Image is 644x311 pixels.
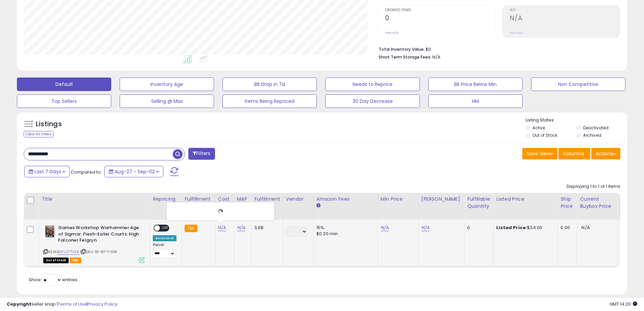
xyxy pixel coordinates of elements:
div: Ship Price [560,196,574,210]
button: Selling @ Max [120,94,214,108]
b: Games Workshop Warhammer Age of Sigmar: Flesh-Eater Courts: High Falconer Felgryn [58,225,140,245]
small: Prev: N/A [385,31,398,35]
span: All listings that are currently out of stock and unavailable for purchase on Amazon [43,258,69,263]
div: Repricing [153,196,179,203]
span: ROI [510,8,620,12]
button: BB Price Below Min [428,77,523,91]
div: Title [42,196,147,203]
div: Vendor [286,196,311,203]
div: 0 [467,225,488,231]
button: Default [17,77,111,91]
b: Total Inventory Value: [379,46,425,52]
label: Out of Stock [532,132,557,138]
button: Top Sellers [17,94,111,108]
b: Listed Price: [496,224,527,231]
span: FBA [70,258,81,263]
button: Columns [558,148,590,159]
a: Privacy Policy [88,301,117,307]
span: Ordered Items [385,8,495,12]
button: Inventory Age [120,77,214,91]
div: 3.68 [254,225,278,231]
div: Preset: [153,243,176,258]
div: Listed Price [496,196,555,203]
button: Aug-27 - Sep-02 [104,166,163,177]
th: CSV column name: cust_attr_2_Vendor [283,193,313,220]
button: Save View [522,148,557,159]
span: N/A [581,224,590,231]
a: N/A [381,224,389,231]
img: 515Y2usNFLL._SL40_.jpg [43,225,56,238]
div: 0.00 [560,225,572,231]
span: Last 7 Days [34,168,61,175]
button: Actions [591,148,620,159]
div: Amazon AI [153,235,176,241]
span: Show: entries [29,276,77,283]
h5: Listings [36,119,62,129]
small: Amazon Fees. [316,203,320,209]
a: N/A [421,224,429,231]
button: BB Drop in 7d [222,77,317,91]
span: Compared to: [71,169,102,175]
button: Last 7 Days [24,166,70,177]
div: ASIN: [43,225,145,262]
div: [PERSON_NAME] [421,196,461,203]
button: Items Being Repriced [222,94,317,108]
button: HM [428,94,523,108]
div: MAP [237,196,248,203]
div: Fulfillable Quantity [467,196,491,210]
label: Archived [583,132,601,138]
label: Deactivated [583,125,609,131]
button: Non Competitive [531,77,625,91]
li: $0 [379,45,615,53]
div: Amazon Fees [316,196,375,203]
button: Filters [188,148,215,160]
span: Aug-27 - Sep-02 [115,168,155,175]
a: N/A [237,224,245,231]
small: Prev: N/A [510,31,523,35]
span: 2025-09-10 14:20 GMT [610,301,637,307]
h2: 0 [385,14,495,23]
span: N/A [432,54,440,60]
span: Columns [563,150,584,157]
h2: N/A [510,14,620,23]
div: Fulfillment [185,196,212,203]
a: B0FLZ7TVXR [57,249,79,255]
button: Needs to Reprice [325,77,420,91]
b: Short Term Storage Fees: [379,54,431,60]
strong: Copyright [7,301,31,307]
div: Cost [218,196,231,203]
div: Current Buybox Price [580,196,615,210]
div: seller snap | | [7,301,117,308]
a: Terms of Use [58,301,87,307]
p: Listing States: [526,117,627,124]
div: Min Price [381,196,415,203]
span: OFF [160,225,171,231]
div: $34.00 [496,225,552,231]
label: Active [532,125,545,131]
div: Fulfillment Cost [254,196,280,210]
a: N/A [218,224,226,231]
div: Displaying 1 to 1 of 1 items [567,183,620,190]
div: 15% [316,225,373,231]
span: | SKU: 91-87-1-GW [80,249,117,254]
button: 30 Day Decrease [325,94,420,108]
small: FBA [185,225,197,232]
div: $0.30 min [316,231,373,237]
div: Clear All Filters [24,131,54,137]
